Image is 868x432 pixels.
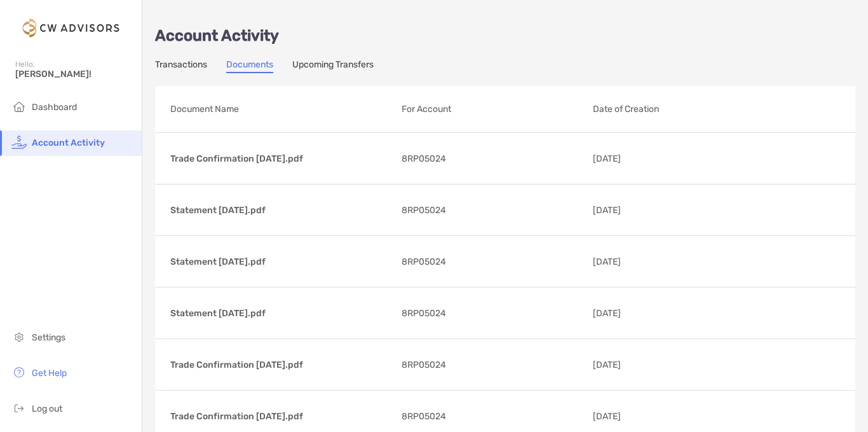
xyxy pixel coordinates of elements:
p: [DATE] [592,305,693,321]
p: Account Activity [155,28,855,44]
a: Documents [226,59,273,73]
p: Trade Confirmation [DATE].pdf [170,151,391,167]
img: activity icon [11,134,27,150]
span: Settings [32,332,65,343]
p: For Account [402,101,583,117]
span: 8RP05024 [402,305,446,321]
img: get-help icon [11,365,27,380]
p: Statement [DATE].pdf [170,254,391,270]
img: household icon [11,99,27,114]
span: 8RP05024 [402,254,446,270]
p: Date of Creation [592,101,793,117]
p: [DATE] [592,254,693,270]
span: [PERSON_NAME]! [15,69,134,80]
span: 8RP05024 [402,357,446,373]
span: 8RP05024 [402,202,446,218]
p: [DATE] [592,151,693,167]
span: Log out [32,403,62,414]
a: Upcoming Transfers [292,59,374,73]
img: logout icon [11,400,27,415]
span: Get Help [32,368,67,379]
p: Document Name [170,101,391,117]
p: Trade Confirmation [DATE].pdf [170,357,391,373]
p: [DATE] [592,202,693,218]
p: Trade Confirmation [DATE].pdf [170,408,391,424]
img: Zoe Logo [15,5,126,51]
a: Transactions [155,59,207,73]
p: [DATE] [592,408,693,424]
span: 8RP05024 [402,151,446,167]
img: settings icon [11,329,27,344]
p: [DATE] [592,357,693,373]
p: Statement [DATE].pdf [170,305,391,321]
span: Account Activity [32,137,105,148]
span: Dashboard [32,102,77,113]
span: 8RP05024 [402,408,446,424]
p: Statement [DATE].pdf [170,202,391,218]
